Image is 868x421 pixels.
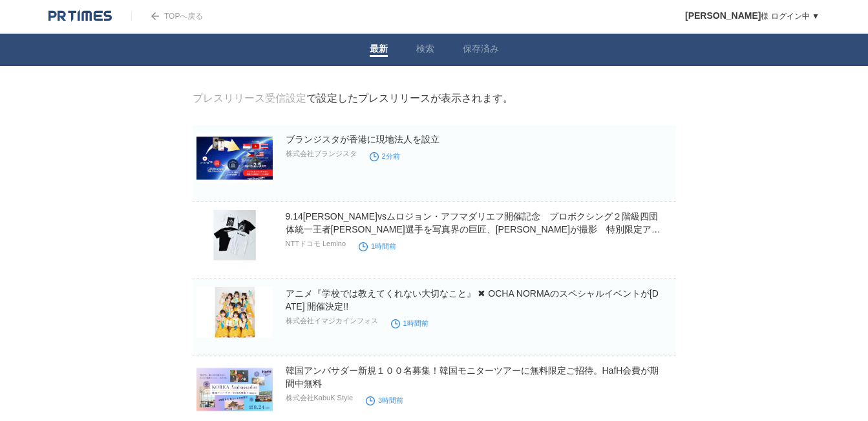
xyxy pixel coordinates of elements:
img: 韓国アンバサダー新規１００名募集！韓国モニターツアーに無料限定ご招待。HafH会費が期間中無料 [196,364,273,415]
a: アニメ『学校では教えてくれない大切なこと』 ✖ OCHA NORMAのスペシャルイベントが[DATE] 開催決定!! [286,288,659,312]
p: 株式会社KabuK Style [286,393,354,403]
img: ブランジスタが香港に現地法人を設立 [196,133,273,183]
p: 株式会社ブランジスタ [286,149,357,159]
img: 9.14井上尚弥vsムロジョン・アフマダリエフ開催記念 プロボクシング２階級四団体統一王者井上尚弥選手を写真界の巨匠、操上和美氏が撮影 特別限定アイテムをJOURNAL STANDARDで販売開始 [196,210,273,260]
time: 1時間前 [391,319,429,327]
a: 9.14[PERSON_NAME]vsムロジョン・アフマダリエフ開催記念 プロボクシング２階級四団体統一王者[PERSON_NAME]選手を写真界の巨匠、[PERSON_NAME]が撮影 特別限... [286,211,661,247]
img: アニメ『学校では教えてくれない大切なこと』 ✖ OCHA NORMAのスペシャルイベントが8月18日(月) 開催決定!! [196,287,273,337]
p: NTTドコモ Lemino [286,239,346,249]
a: 韓国アンバサダー新規１００名募集！韓国モニターツアーに無料限定ご招待。HafH会費が期間中無料 [286,365,659,389]
time: 1時間前 [359,242,396,250]
time: 3時間前 [366,396,403,404]
p: 株式会社イマジカインフォス [286,316,378,326]
div: で設定したプレスリリースが表示されます。 [193,92,513,106]
a: ブランジスタが香港に現地法人を設立 [286,134,439,144]
img: arrow.png [151,12,159,20]
a: [PERSON_NAME]様 ログイン中 ▼ [685,12,820,21]
a: 保存済み [463,43,499,57]
a: プレスリリース受信設定 [193,93,306,104]
a: 最新 [370,43,388,57]
time: 2分前 [370,152,400,160]
span: [PERSON_NAME] [685,10,761,21]
a: 検索 [416,43,434,57]
a: TOPへ戻る [131,12,203,21]
img: logo.png [48,10,112,23]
